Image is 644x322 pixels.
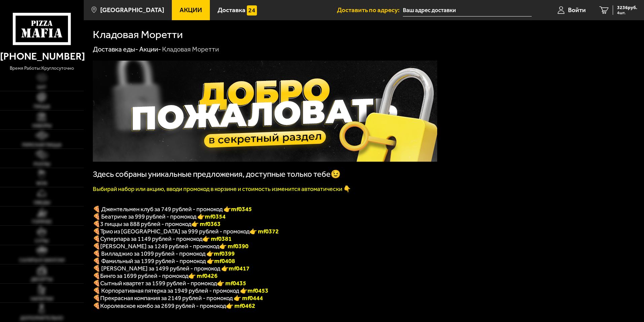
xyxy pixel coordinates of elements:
[34,200,50,205] span: Обеды
[35,239,48,244] span: Супы
[162,45,219,54] div: Кладовая Моретти
[617,5,637,10] span: 3236 руб.
[100,280,217,287] span: Сытный квартет за 1599 рублей - промокод
[93,45,138,53] a: Доставка еды-
[250,228,279,235] font: 👉 mf0372
[34,162,50,167] span: Роллы
[32,124,51,128] span: Наборы
[36,181,47,186] span: WOK
[617,11,637,15] span: 4 шт.
[93,243,100,250] b: 🍕
[247,5,257,15] img: 15daf4d41897b9f0e9f617042186c801.svg
[205,213,226,220] b: mf0354
[93,205,252,213] span: 🍕 Джентельмен клуб за 749 рублей - промокод 👉
[219,243,249,250] b: 👉 mf0390
[93,169,341,179] span: Здесь собраны уникальные предложения, доступные только тебе😉
[19,258,65,263] span: Салаты и закуски
[93,235,100,243] font: 🍕
[100,235,202,243] span: Суперпара за 1149 рублей - промокод
[139,45,161,53] a: Акции-
[568,7,586,13] span: Войти
[93,257,235,265] span: 🍕 Фамильный за 1399 рублей - промокод 👉
[248,287,268,294] b: mf0453
[180,7,202,13] span: Акции
[34,104,50,109] span: Пицца
[93,213,226,220] span: 🍕 Беатриче за 999 рублей - промокод 👉
[229,265,250,272] b: mf0417
[403,4,532,17] input: Ваш адрес доставки
[93,250,235,257] span: 🍕 Вилладжио за 1099 рублей - промокод 👉
[100,228,250,235] span: Трио из [GEOGRAPHIC_DATA] за 999 рублей - промокод
[93,302,100,310] font: 🍕
[337,7,403,13] span: Доставить по адресу:
[93,61,437,162] img: 1024x1024
[93,272,100,280] b: 🍕
[214,250,235,257] b: mf0399
[93,185,351,193] font: Выбирай набор или акцию, вводи промокод в корзине и стоимость изменится автоматически 👇
[100,243,219,250] span: [PERSON_NAME] за 1249 рублей - промокод
[31,277,52,282] span: Десерты
[231,205,252,213] b: mf0345
[93,29,183,40] h1: Кладовая Моретти
[100,272,188,280] span: Бинго за 1699 рублей - промокод
[93,294,100,302] font: 🍕
[100,220,191,228] span: 3 пиццы за 888 рублей - промокод
[226,302,255,310] font: 👉 mf0462
[191,220,221,228] font: 👉 mf0363
[234,294,263,302] font: 👉 mf0444
[217,280,246,287] b: 👉 mf0435
[32,220,52,224] span: Горячее
[214,257,235,265] b: mf0408
[188,272,218,280] b: 👉 mf0426
[93,287,268,294] span: 🍕 Корпоративная пятерка за 1949 рублей - промокод 👉
[100,302,226,310] span: Королевское комбо за 2699 рублей - промокод
[22,143,62,148] span: Римская пицца
[218,7,245,13] span: Доставка
[93,228,100,235] font: 🍕
[31,297,53,301] span: Напитки
[93,280,100,287] b: 🍕
[93,220,100,228] font: 🍕
[20,316,63,321] span: Дополнительно
[100,294,234,302] span: Прекрасная компания за 2149 рублей - промокод
[100,7,164,13] span: [GEOGRAPHIC_DATA]
[37,85,46,90] span: Хит
[202,235,232,243] font: 👉 mf0381
[93,265,250,272] span: 🍕 [PERSON_NAME] за 1499 рублей - промокод 👉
